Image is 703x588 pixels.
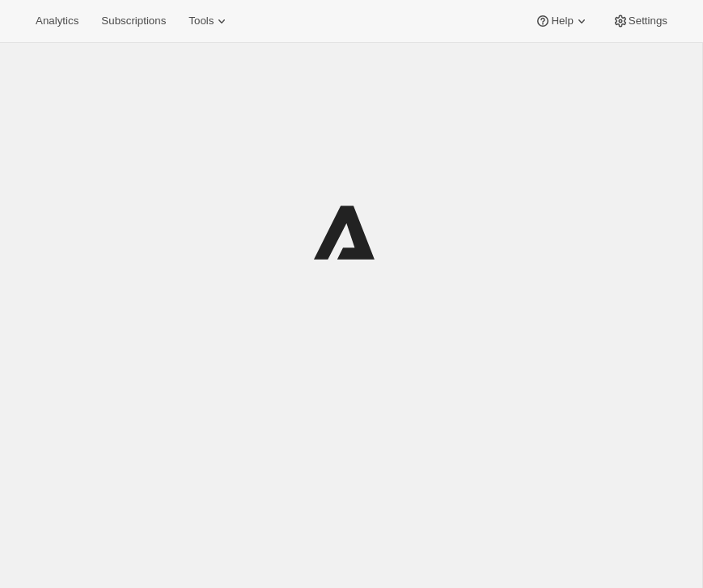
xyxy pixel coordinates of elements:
[188,15,214,27] span: Tools
[603,10,677,32] button: Settings
[179,10,239,32] button: Tools
[36,15,78,27] span: Analytics
[26,10,88,32] button: Analytics
[551,15,573,27] span: Help
[91,10,176,32] button: Subscriptions
[525,10,599,32] button: Help
[629,15,667,27] span: Settings
[101,15,166,27] span: Subscriptions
